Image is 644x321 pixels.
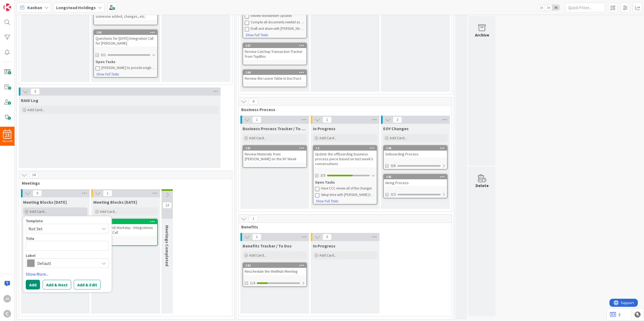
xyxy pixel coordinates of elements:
[384,174,447,186] div: 145Hiring Process
[37,259,97,267] span: Default
[313,243,335,249] span: In Progress
[393,116,402,123] span: 2
[246,264,306,267] div: 182
[26,219,43,223] span: Template
[241,224,445,229] span: Benefits
[316,198,339,204] button: Show Full Tasks
[250,280,255,286] span: 1/4
[21,98,38,103] span: RAID Log
[243,70,306,82] div: 169Review the Leave Table in DocTract
[5,134,10,137] span: 23
[96,31,157,34] div: 180
[243,151,306,162] div: Review Materials from [PERSON_NAME] on the NY Week
[93,199,137,205] span: Meeting Blocks Tomorrow
[243,70,306,75] div: 169
[390,136,407,140] span: Add Card...
[243,126,307,131] span: Business Process Tracker / To Dos
[33,190,42,196] span: 0
[545,5,552,10] span: 2x
[315,180,375,185] div: Open Tasks
[26,280,40,289] button: Add
[74,280,101,289] button: Add & Edit
[3,3,11,11] img: Visit kanbanzone.com
[249,136,266,140] span: Add Card...
[103,190,112,196] span: 1
[313,151,377,167] div: Update the offboarding business process piece based on last week's conversations
[383,126,409,131] span: EOY Changes
[94,30,157,47] div: 180Questions for [DATE] Integration Call for [PERSON_NAME]
[243,146,306,151] div: 181
[243,75,306,82] div: Review the Leave Table in DocTract
[321,186,375,191] div: Have CCC review all of the changes
[22,180,225,186] span: Meetings
[243,48,306,60] div: Review Catchup Transaction Tracker from TopBloc
[249,216,258,222] span: 1
[391,192,396,197] span: 0/3
[245,32,268,38] button: Show Full Tasks
[251,14,305,18] div: Review Workstream Updates
[320,173,325,178] span: 3/5
[384,151,447,158] div: Onboarding Process
[246,146,306,150] div: 181
[31,88,40,95] span: 0
[316,146,377,150] div: 12
[94,35,157,47] div: Questions for [DATE] Integration Call for [PERSON_NAME]
[26,236,34,241] label: Title
[246,44,306,48] div: 167
[29,172,38,178] span: 14
[386,175,447,179] div: 145
[28,225,96,232] span: Not Set
[94,30,157,35] div: 180
[313,146,377,151] div: 12
[313,146,377,167] div: 12Update the offboarding business process piece based on last week's conversations
[30,209,47,214] span: Add Card...
[3,295,11,302] div: JC
[538,5,545,10] span: 1x
[246,71,306,74] div: 169
[27,107,45,112] span: Add Card...
[164,225,170,266] span: Meetings Completed
[243,43,306,48] div: 167
[313,126,335,131] span: In Progress
[3,310,11,318] div: C
[243,243,292,249] span: Benefits Tracker / To Dos
[56,5,96,10] b: Longstead Holdings
[243,43,306,60] div: 167Review Catchup Transaction Tracker from TopBloc
[23,199,67,205] span: Meeting Blocks Today
[43,280,71,289] button: Add & Next
[94,219,157,224] div: 155
[243,268,306,275] div: Reschedule the WellHub Meeting
[475,32,489,38] div: Archive
[384,179,447,186] div: Hiring Process
[475,182,489,189] div: Delete
[252,116,261,123] span: 1
[96,71,119,77] button: Show Full Tasks
[27,4,42,11] span: Kanban
[243,146,306,162] div: 181Review Materials from [PERSON_NAME] on the NY Week
[96,220,157,224] div: 155
[323,234,332,240] span: 0
[96,59,156,65] div: Open Tasks
[552,5,559,10] span: 3x
[323,116,332,123] span: 1
[11,1,24,7] span: Support
[251,20,305,24] div: Compile all documents needed as part of this
[243,263,306,275] div: 182Reschedule the WellHub Meeting
[94,219,157,236] div: 155(Postponed) Workday - Integrations Discovery Call
[101,52,106,58] span: 0/1
[319,253,336,258] span: Add Card...
[384,146,447,151] div: 146
[565,3,605,12] input: Quick Filter...
[252,234,261,240] span: 1
[251,27,305,31] div: Draft and share with [PERSON_NAME]
[26,253,35,257] span: Label
[101,66,156,70] div: [PERSON_NAME] to provide insight into the 2 new fields for bswift file and if we should add to LH
[319,136,336,140] span: Add Card...
[321,193,375,197] div: Setup time with [PERSON_NAME] to review
[384,174,447,179] div: 145
[163,202,172,209] span: 13
[241,107,445,112] span: Business Process
[610,311,620,318] a: 3
[249,98,258,105] span: 4
[391,163,396,169] span: 0/8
